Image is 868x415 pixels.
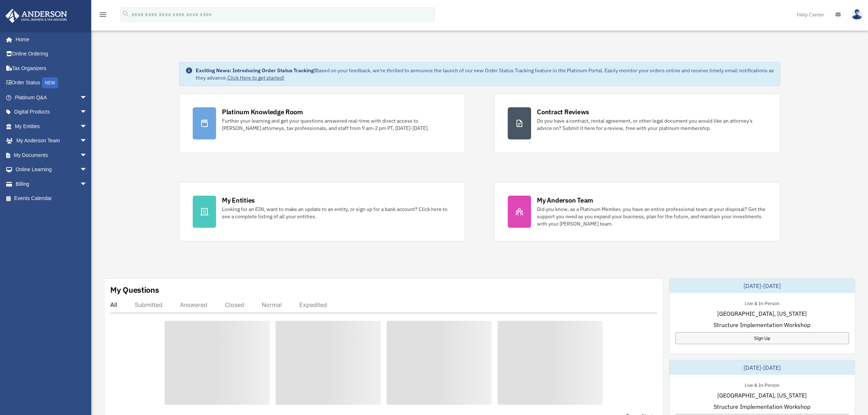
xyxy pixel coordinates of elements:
[80,105,95,120] span: arrow_drop_down
[179,182,465,241] a: My Entities Looking for an EIN, want to make an update to an entity, or sign up for a bank accoun...
[537,117,767,132] div: Do you have a contract, rental agreement, or other legal document you would like an attorney's ad...
[669,360,855,375] div: [DATE]-[DATE]
[852,9,863,20] img: User Pic
[122,10,130,18] i: search
[5,134,98,148] a: My Anderson Teamarrow_drop_down
[110,301,117,308] div: All
[714,402,810,411] span: Structure Implementation Workshop
[80,148,95,163] span: arrow_drop_down
[5,61,98,76] a: Tax Organizers
[739,381,785,388] div: Live & In-Person
[80,162,95,177] span: arrow_drop_down
[80,119,95,134] span: arrow_drop_down
[5,32,95,47] a: Home
[222,205,452,220] div: Looking for an EIN, want to make an update to an entity, or sign up for a bank account? Click her...
[717,309,807,318] span: [GEOGRAPHIC_DATA], [US_STATE]
[5,191,98,206] a: Events Calendar
[5,105,98,119] a: Digital Productsarrow_drop_down
[5,47,98,61] a: Online Ordering
[675,332,849,344] a: Sign Up
[99,13,107,19] a: menu
[80,134,95,149] span: arrow_drop_down
[299,301,327,308] div: Expedited
[3,9,69,23] img: Anderson Advisors Platinum Portal
[537,107,589,116] div: Contract Reviews
[5,76,98,91] a: Order StatusNEW
[222,107,303,116] div: Platinum Knowledge Room
[739,299,785,307] div: Live & In-Person
[5,177,98,191] a: Billingarrow_drop_down
[222,196,255,205] div: My Entities
[5,162,98,177] a: Online Learningarrow_drop_down
[196,67,774,81] div: Based on your feedback, we're thrilled to announce the launch of our new Order Status Tracking fe...
[42,77,58,88] div: NEW
[669,278,855,293] div: [DATE]-[DATE]
[227,74,284,81] a: Click Here to get started!
[99,10,107,19] i: menu
[262,301,282,308] div: Normal
[5,148,98,162] a: My Documentsarrow_drop_down
[494,94,780,153] a: Contract Reviews Do you have a contract, rental agreement, or other legal document you would like...
[717,391,807,400] span: [GEOGRAPHIC_DATA], [US_STATE]
[135,301,162,308] div: Submitted
[110,284,159,295] div: My Questions
[80,90,95,105] span: arrow_drop_down
[222,117,452,132] div: Further your learning and get your questions answered real-time with direct access to [PERSON_NAM...
[494,182,780,241] a: My Anderson Team Did you know, as a Platinum Member, you have an entire professional team at your...
[180,301,207,308] div: Answered
[537,196,593,205] div: My Anderson Team
[714,320,810,329] span: Structure Implementation Workshop
[225,301,244,308] div: Closed
[179,94,465,153] a: Platinum Knowledge Room Further your learning and get your questions answered real-time with dire...
[80,177,95,192] span: arrow_drop_down
[196,67,315,74] strong: Exciting News: Introducing Order Status Tracking!
[5,90,98,105] a: Platinum Q&Aarrow_drop_down
[537,205,767,227] div: Did you know, as a Platinum Member, you have an entire professional team at your disposal? Get th...
[5,119,98,134] a: My Entitiesarrow_drop_down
